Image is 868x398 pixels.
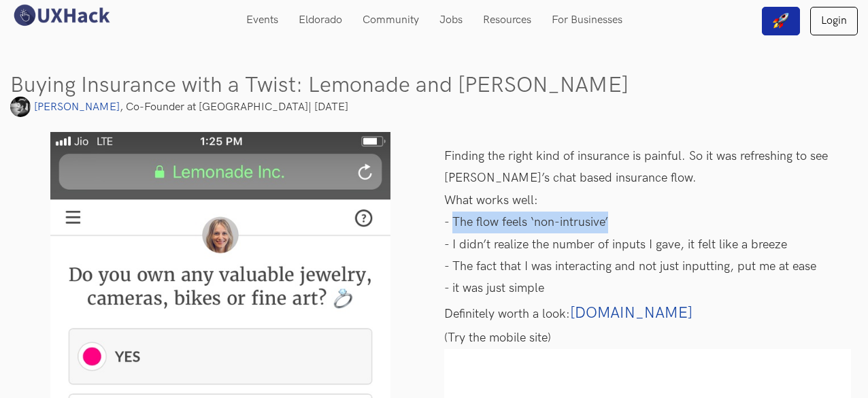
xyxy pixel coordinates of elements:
img: UXHack logo [10,3,112,27]
img: tmpj75e8ku9 [10,97,31,117]
p: Finding the right kind of insurance is painful. So it was refreshing to see [PERSON_NAME]’s chat ... [444,146,851,190]
a: Eldorado [288,7,352,33]
h2: Buying Insurance with a Twist: Lemonade and [PERSON_NAME] [10,74,858,97]
a: Community [352,7,429,33]
p: (Try the mobile site) [444,327,851,349]
p: - it was just simple [444,278,851,299]
a: For Businesses [541,7,633,33]
p: Definitely worth a look: [444,300,851,327]
p: What works well: [444,190,851,212]
a: Login [810,7,858,35]
p: - I didn’t realize the number of inputs I gave, it felt like a breeze [444,234,851,256]
a: [DOMAIN_NAME] [570,304,692,322]
img: rocket [773,12,789,29]
a: Events [236,7,288,33]
p: - The fact that I was interacting and not just inputting, put me at ease [444,256,851,278]
a: [PERSON_NAME] [10,101,120,114]
p: - The flow feels ‘non-intrusive’ [444,212,851,233]
a: Jobs [429,7,473,33]
span: , Co-Founder at [GEOGRAPHIC_DATA] [10,101,308,114]
a: Resources [473,7,541,33]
